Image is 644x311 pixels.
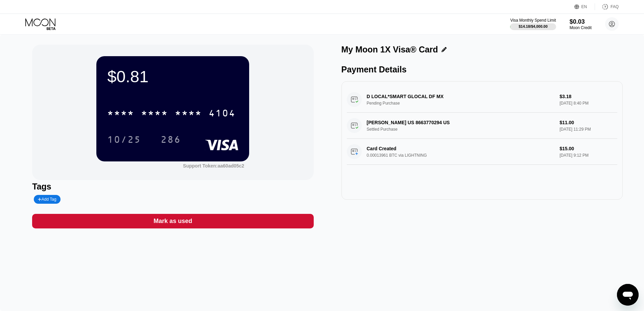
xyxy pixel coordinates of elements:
[341,65,623,74] div: Payment Details
[107,67,238,86] div: $0.81
[32,214,313,228] div: Mark as used
[581,4,587,9] div: EN
[570,18,592,25] div: $0.03
[161,135,181,146] div: 286
[574,3,595,10] div: EN
[32,182,313,192] div: Tags
[570,25,592,30] div: Moon Credit
[209,109,236,119] div: 4104
[183,163,244,169] div: Support Token: aa60ad05c2
[510,18,556,23] div: Visa Monthly Spend Limit
[519,24,548,28] div: $14.18 / $4,000.00
[38,197,56,202] div: Add Tag
[153,217,192,225] div: Mark as used
[183,163,244,169] div: Support Token:aa60ad05c2
[510,18,556,30] div: Visa Monthly Spend Limit$14.18/$4,000.00
[595,3,619,10] div: FAQ
[107,135,141,146] div: 10/25
[341,45,438,54] div: My Moon 1X Visa® Card
[156,131,186,148] div: 286
[102,131,146,148] div: 10/25
[617,284,639,306] iframe: Button to launch messaging window, conversation in progress
[611,4,619,9] div: FAQ
[34,195,60,204] div: Add Tag
[570,18,592,30] div: $0.03Moon Credit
